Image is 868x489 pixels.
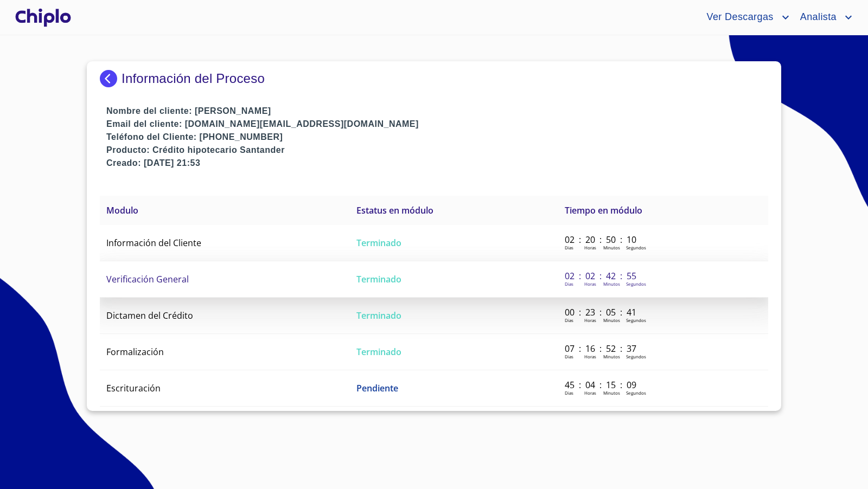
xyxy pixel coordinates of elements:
p: Segundos [626,353,646,359]
p: Minutos [603,390,620,396]
span: Pendiente [356,382,398,394]
p: 07 : 16 : 52 : 37 [565,343,638,355]
span: Modulo [106,204,138,216]
p: Email del cliente: [DOMAIN_NAME][EMAIL_ADDRESS][DOMAIN_NAME] [106,118,768,131]
p: Minutos [603,317,620,323]
p: Minutos [603,353,620,359]
span: Terminado [356,310,401,321]
button: account of current user [792,9,855,26]
p: Minutos [603,244,620,250]
p: 02 : 20 : 50 : 10 [565,234,638,246]
span: Escrituración [106,382,161,394]
p: Producto: Crédito hipotecario Santander [106,144,768,157]
span: Verificación General [106,273,189,285]
span: Tiempo en módulo [565,204,642,216]
p: Creado: [DATE] 21:53 [106,157,768,170]
span: Ver Descargas [698,9,778,26]
p: Horas [584,281,596,287]
span: Estatus en módulo [356,204,433,216]
p: Dias [565,390,573,396]
p: Dias [565,317,573,323]
p: Segundos [626,317,646,323]
p: 00 : 23 : 05 : 41 [565,306,638,318]
span: Terminado [356,237,401,249]
div: Información del Proceso [100,70,768,87]
span: Terminado [356,273,401,285]
p: Dias [565,244,573,250]
p: 02 : 02 : 42 : 55 [565,270,638,282]
span: Información del Cliente [106,237,201,249]
span: Terminado [356,346,401,358]
span: Formalización [106,346,164,358]
img: Docupass spot blue [100,70,122,87]
p: Minutos [603,281,620,287]
p: Dias [565,353,573,359]
p: Teléfono del Cliente: [PHONE_NUMBER] [106,131,768,144]
p: Horas [584,317,596,323]
p: Segundos [626,244,646,250]
span: Dictamen del Crédito [106,310,193,321]
p: Dias [565,281,573,287]
p: Nombre del cliente: [PERSON_NAME] [106,105,768,118]
p: Horas [584,353,596,359]
p: Información del Proceso [122,71,265,86]
p: Horas [584,244,596,250]
span: Analista [792,9,842,26]
p: Segundos [626,281,646,287]
p: Segundos [626,390,646,396]
p: Horas [584,390,596,396]
p: 45 : 04 : 15 : 09 [565,379,638,391]
button: account of current user [698,9,792,26]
